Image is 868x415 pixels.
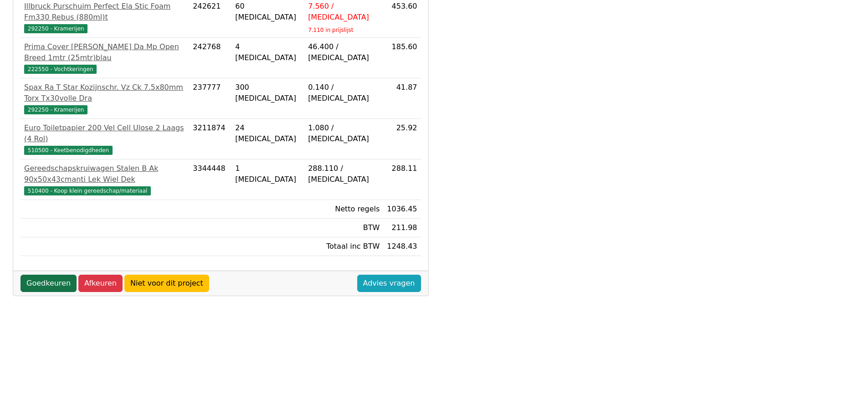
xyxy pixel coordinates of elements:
sub: 7.110 in prijslijst [308,27,353,33]
span: 510500 - Keetbenodigdheden [24,146,113,155]
td: 237777 [189,78,231,119]
div: 288.110 / [MEDICAL_DATA] [308,163,380,185]
span: 222550 - Vochtkeringen [24,65,97,74]
td: 288.11 [383,159,421,200]
a: Illbruck Purschuim Perfect Ela Stic Foam Fm330 Rebus (880ml)t292250 - Kramerijen [24,1,185,34]
a: Gereedschapskruiwagen Stalen B Ak 90x50x43cmanti Lek Wiel Dek510400 - Koop klein gereedschap/mate... [24,163,185,196]
td: 3344448 [189,159,231,200]
a: Advies vragen [357,275,421,292]
td: 242768 [189,38,231,78]
div: 300 [MEDICAL_DATA] [235,82,301,104]
div: 1.080 / [MEDICAL_DATA] [308,123,380,144]
div: Spax Ra T Star Kozijnschr. Vz Ck 7.5x80mm Torx Tx30volle Dra [24,82,185,104]
div: 24 [MEDICAL_DATA] [235,123,301,144]
td: Totaal inc BTW [304,237,383,256]
td: 1248.43 [383,237,421,256]
td: BTW [304,219,383,237]
a: Afkeuren [78,275,123,292]
td: 211.98 [383,219,421,237]
div: 7.560 / [MEDICAL_DATA] [308,1,380,23]
span: 510400 - Koop klein gereedschap/materiaal [24,186,151,195]
a: Niet voor dit project [124,275,209,292]
span: 292250 - Kramerijen [24,24,87,33]
a: Goedkeuren [21,275,77,292]
div: 1 [MEDICAL_DATA] [235,163,301,185]
div: 0.140 / [MEDICAL_DATA] [308,82,380,104]
div: 46.400 / [MEDICAL_DATA] [308,41,380,63]
td: 3211874 [189,119,231,159]
a: Prima Cover [PERSON_NAME] Da Mp Open Breed 1mtr (25mtr)blau222550 - Vochtkeringen [24,41,185,74]
a: Euro Toiletpapier 200 Vel Cell Ulose 2 Laags (4 Rol)510500 - Keetbenodigdheden [24,123,185,155]
td: 185.60 [383,38,421,78]
div: 60 [MEDICAL_DATA] [235,1,301,23]
a: Spax Ra T Star Kozijnschr. Vz Ck 7.5x80mm Torx Tx30volle Dra292250 - Kramerijen [24,82,185,115]
td: 1036.45 [383,200,421,219]
div: Illbruck Purschuim Perfect Ela Stic Foam Fm330 Rebus (880ml)t [24,1,185,23]
div: Euro Toiletpapier 200 Vel Cell Ulose 2 Laags (4 Rol) [24,123,185,144]
td: Netto regels [304,200,383,219]
div: Prima Cover [PERSON_NAME] Da Mp Open Breed 1mtr (25mtr)blau [24,41,185,63]
div: Gereedschapskruiwagen Stalen B Ak 90x50x43cmanti Lek Wiel Dek [24,163,185,185]
td: 25.92 [383,119,421,159]
td: 41.87 [383,78,421,119]
span: 292250 - Kramerijen [24,105,87,114]
div: 4 [MEDICAL_DATA] [235,41,301,63]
